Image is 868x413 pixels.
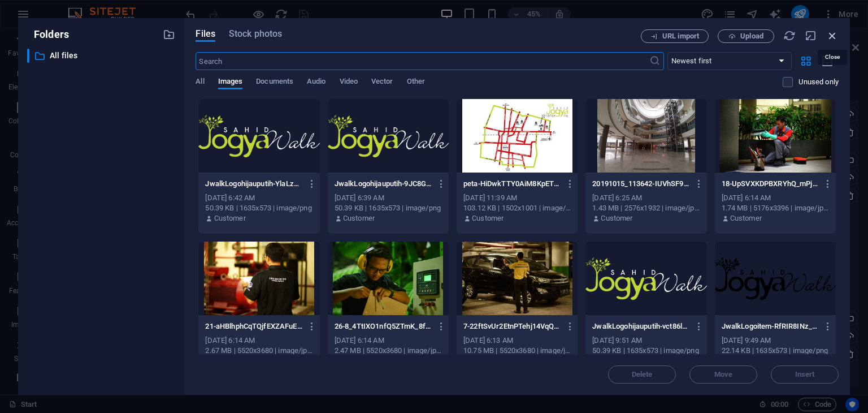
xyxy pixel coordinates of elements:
[592,203,700,213] div: 1.43 MB | 2576x1932 | image/jpeg
[463,321,561,332] p: 7-22ftSvUr2EtnPTehj14VqQ.JPG
[463,203,571,213] div: 103.12 KB | 1502x1001 | image/jpeg
[592,346,700,356] div: 50.39 KB | 1635x573 | image/png
[205,335,313,346] div: [DATE] 6:14 AM
[783,29,796,42] i: Reload
[463,179,561,189] p: peta-HiDwkTTY0AiM8KpET8i7oQ.jpg
[335,179,432,189] p: JwalkLogohijauputih-9JC8GUNz8BUhsBvO5yBofg.png
[340,75,358,91] span: Video
[335,335,442,346] div: [DATE] 6:14 AM
[343,213,375,223] p: Customer
[214,213,246,223] p: Customer
[722,335,829,346] div: [DATE] 9:49 AM
[592,193,700,203] div: [DATE] 6:25 AM
[335,321,432,332] p: 26-8_4TtIXO1nfQ5ZTmK_8fAA.JPG
[307,75,325,91] span: Audio
[27,49,29,63] div: ​
[722,203,829,213] div: 1.74 MB | 5176x3396 | image/jpeg
[463,335,571,346] div: [DATE] 6:13 AM
[662,33,699,40] span: URL import
[722,346,829,356] div: 22.14 KB | 1635x573 | image/png
[163,28,175,41] i: Create new folder
[371,75,393,91] span: Vector
[641,29,709,43] button: URL import
[205,179,302,189] p: JwalkLogohijauputih-YlaLzPOgn9ekhVBcpUOppg.png
[205,321,302,332] p: 21-aHBlhphCqTQjfEXZAFuElA.JPG
[335,193,442,203] div: [DATE] 6:39 AM
[229,27,282,41] span: Stock photos
[722,321,819,332] p: JwalkLogoitem-RfRIR8INz_Rl3EfPKdaQxQ.png
[218,75,243,91] span: Images
[722,193,829,203] div: [DATE] 6:14 AM
[592,335,700,346] div: [DATE] 9:51 AM
[256,75,293,91] span: Documents
[463,193,571,203] div: [DATE] 11:39 AM
[601,213,632,223] p: Customer
[205,346,313,356] div: 2.67 MB | 5520x3680 | image/jpeg
[592,179,689,189] p: 20191015_113642-IUVhSF9OsSvK2EthQED5yg.jpg
[196,52,649,70] input: Search
[730,213,762,223] p: Customer
[722,179,819,189] p: 18-UpSVXKDPBXRYhQ_mPjnpnA.JPG
[50,49,155,62] p: All files
[335,203,442,213] div: 50.39 KB | 1635x573 | image/png
[718,29,774,43] button: Upload
[472,213,504,223] p: Customer
[196,75,204,91] span: All
[27,27,69,42] p: Folders
[798,77,839,87] p: Displays only files that are not in use on the website. Files added during this session can still...
[592,321,689,332] p: JwalkLogohijauputih-vct86lEIMMtsqgxaBYCeEQ.png
[205,193,313,203] div: [DATE] 6:42 AM
[740,33,763,40] span: Upload
[407,75,425,91] span: Other
[335,346,442,356] div: 2.47 MB | 5520x3680 | image/jpeg
[463,346,571,356] div: 10.75 MB | 5520x3680 | image/jpeg
[196,27,215,41] span: Files
[205,203,313,213] div: 50.39 KB | 1635x573 | image/png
